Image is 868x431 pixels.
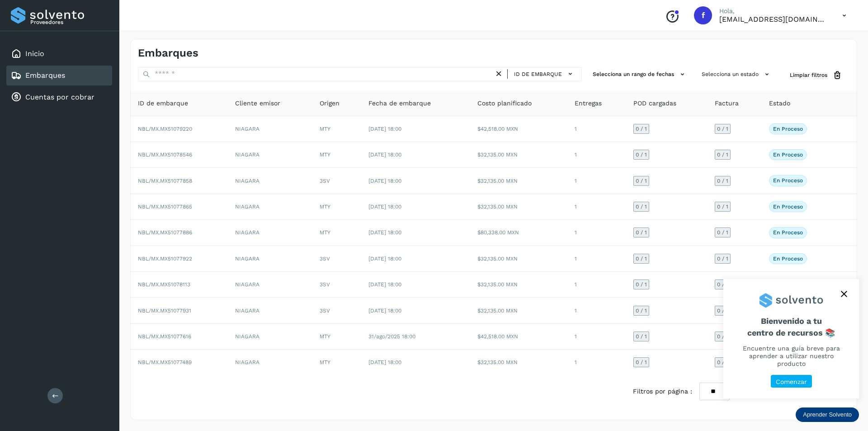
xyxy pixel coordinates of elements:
[368,204,401,210] span: [DATE] 18:00
[470,168,567,194] td: $32,135.00 MXN
[796,407,859,422] div: Aprender Solvento
[138,204,192,210] span: NBL/MX.MX51077865
[567,168,626,194] td: 1
[633,387,692,396] span: Filtros por página :
[734,345,848,367] p: Encuentre una guía breve para aprender a utilizar nuestro producto
[368,333,415,340] span: 31/ago/2025 18:00
[636,256,647,261] span: 0 / 1
[6,87,112,107] div: Cuentas por cobrar
[6,66,112,85] div: Embarques
[567,272,626,298] td: 1
[368,281,401,288] span: [DATE] 18:00
[636,204,647,209] span: 0 / 1
[719,7,828,15] p: Hola,
[773,204,803,210] p: En proceso
[470,324,567,350] td: $42,518.00 MXN
[717,256,728,261] span: 0 / 1
[511,67,578,81] button: ID de embarque
[771,375,812,388] button: Comenzar
[636,308,647,313] span: 0 / 1
[719,15,828,24] p: facturacion@protransport.com.mx
[773,152,803,158] p: En proceso
[368,126,401,132] span: [DATE] 18:00
[228,298,312,323] td: NIAGARA
[636,178,647,184] span: 0 / 1
[783,67,849,84] button: Limpiar filtros
[470,350,567,375] td: $32,135.00 MXN
[138,229,192,236] span: NBL/MX.MX51077886
[368,229,401,236] span: [DATE] 18:00
[368,308,401,314] span: [DATE] 18:00
[138,47,198,60] h4: Embarques
[30,19,108,25] p: Proveedores
[773,177,803,184] p: En proceso
[567,298,626,323] td: 1
[717,282,728,287] span: 0 / 1
[715,99,739,108] span: Factura
[717,230,728,235] span: 0 / 1
[368,256,401,262] span: [DATE] 18:00
[368,152,401,158] span: [DATE] 18:00
[717,334,728,339] span: 0 / 1
[368,99,431,108] span: Fecha de embarque
[636,230,647,235] span: 0 / 1
[769,99,790,108] span: Estado
[837,287,851,301] button: close,
[228,246,312,272] td: NIAGARA
[633,99,676,108] span: POD cargadas
[138,152,192,158] span: NBL/MX.MX51078546
[138,99,188,108] span: ID de embarque
[138,333,191,340] span: NBL/MX.MX51077616
[636,282,647,287] span: 0 / 1
[138,178,192,184] span: NBL/MX.MX51077858
[698,67,775,82] button: Selecciona un estado
[470,116,567,142] td: $42,518.00 MXN
[470,220,567,246] td: $80,338.00 MXN
[567,350,626,375] td: 1
[803,411,852,418] p: Aprender Solvento
[228,142,312,168] td: NIAGARA
[312,298,361,323] td: 3SV
[25,93,94,101] a: Cuentas por cobrar
[312,168,361,194] td: 3SV
[734,316,848,337] span: Bienvenido a tu
[776,378,807,386] p: Comenzar
[25,49,44,58] a: Inicio
[235,99,280,108] span: Cliente emisor
[312,220,361,246] td: MTY
[470,272,567,298] td: $32,135.00 MXN
[470,246,567,272] td: $32,135.00 MXN
[228,324,312,350] td: NIAGARA
[717,178,728,184] span: 0 / 1
[567,220,626,246] td: 1
[228,220,312,246] td: NIAGARA
[790,71,827,79] span: Limpiar filtros
[138,256,192,262] span: NBL/MX.MX51077922
[723,279,859,398] div: Aprender Solvento
[6,44,112,64] div: Inicio
[567,116,626,142] td: 1
[228,168,312,194] td: NIAGARA
[636,360,647,365] span: 0 / 1
[589,67,691,82] button: Selecciona un rango de fechas
[228,194,312,220] td: NIAGARA
[312,194,361,220] td: MTY
[636,126,647,132] span: 0 / 1
[567,142,626,168] td: 1
[717,126,728,132] span: 0 / 1
[773,126,803,132] p: En proceso
[470,194,567,220] td: $32,135.00 MXN
[567,246,626,272] td: 1
[312,324,361,350] td: MTY
[567,324,626,350] td: 1
[773,256,803,262] p: En proceso
[368,178,401,184] span: [DATE] 18:00
[138,126,192,132] span: NBL/MX.MX51079220
[138,281,190,288] span: NBL/MX.MX51078113
[717,360,728,365] span: 0 / 1
[368,359,401,365] span: [DATE] 18:00
[25,71,65,80] a: Embarques
[717,152,728,157] span: 0 / 1
[567,194,626,220] td: 1
[138,308,191,314] span: NBL/MX.MX51077931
